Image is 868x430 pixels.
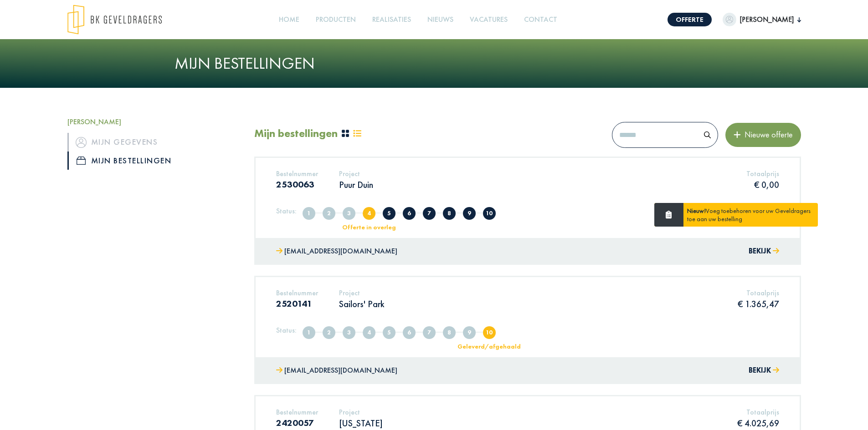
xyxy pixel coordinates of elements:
h3: 2530063 [276,179,318,190]
a: Offerte [668,13,712,26]
h5: Project [339,288,385,297]
p: Sailors' Park [339,298,385,310]
span: Geleverd/afgehaald [483,207,496,220]
a: [EMAIL_ADDRESS][DOMAIN_NAME] [276,364,397,377]
h1: Mijn bestellingen [175,54,694,73]
a: Contact [520,10,561,30]
strong: Nieuw! [687,207,706,215]
span: Offerte verzonden [343,207,355,220]
h5: Bestelnummer [276,169,318,178]
span: Aangemaakt [303,326,315,339]
span: Offerte goedgekeurd [403,326,416,339]
h5: Totaalprijs [737,408,779,416]
span: In nabehandeling [443,326,456,339]
a: Nieuws [424,10,457,30]
span: Offerte afgekeurd [383,326,395,339]
button: Bekijk [749,364,779,377]
h5: Bestelnummer [276,408,318,416]
span: Nieuwe offerte [741,129,793,140]
span: Klaar voor levering/afhaling [463,207,476,220]
span: Volledig [323,326,335,339]
span: Klaar voor levering/afhaling [463,326,476,339]
button: Nieuwe offerte [725,123,801,147]
a: Home [275,10,303,30]
a: Realisaties [369,10,415,30]
h5: Status: [276,207,297,215]
img: search.svg [704,132,711,138]
span: Offerte verzonden [343,326,355,339]
h5: Totaalprijs [746,169,779,178]
h5: Project [339,408,383,416]
img: icon [77,157,86,165]
a: [EMAIL_ADDRESS][DOMAIN_NAME] [276,245,397,258]
button: Bekijk [749,245,779,258]
span: In productie [423,207,436,220]
h2: Mijn bestellingen [254,127,338,140]
h5: Status: [276,326,297,334]
h3: 2420057 [276,417,318,428]
span: Volledig [323,207,335,220]
a: iconMijn gegevens [67,133,241,151]
span: Aangemaakt [303,207,315,220]
span: [PERSON_NAME] [736,14,797,25]
a: Vacatures [466,10,511,30]
p: Puur Duin [339,179,373,191]
div: Offerte in overleg [331,224,406,230]
h5: Bestelnummer [276,288,318,297]
h5: Project [339,169,373,178]
img: icon [76,137,87,148]
img: dummypic.png [723,13,736,26]
a: iconMijn bestellingen [67,152,241,170]
p: € 0,00 [746,179,779,191]
span: In nabehandeling [443,207,456,220]
p: € 4.025,69 [737,417,779,429]
button: [PERSON_NAME] [723,13,801,26]
span: Offerte in overleg [363,326,375,339]
a: Producten [312,10,360,30]
span: In productie [423,326,436,339]
img: logo [67,5,162,35]
h3: 2520141 [276,298,318,309]
p: [US_STATE] [339,417,383,429]
span: Offerte afgekeurd [383,207,395,220]
h5: Totaalprijs [738,288,779,297]
div: Geleverd/afgehaald [452,343,527,349]
h5: [PERSON_NAME] [67,117,241,126]
span: Geleverd/afgehaald [483,326,496,339]
span: Offerte goedgekeurd [403,207,416,220]
div: Voeg toebehoren voor uw Geveldragers toe aan uw bestelling [683,203,818,227]
p: € 1.365,47 [738,298,779,310]
span: Offerte in overleg [363,207,375,220]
